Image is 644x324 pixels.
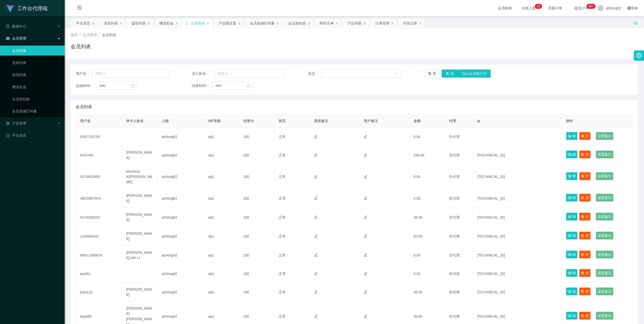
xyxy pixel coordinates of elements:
[192,83,212,88] span: 结束时间：
[596,287,613,295] button: 设置备注
[410,227,445,246] td: 60.00
[596,194,613,202] button: 设置备注
[279,272,286,276] span: 正常
[239,208,275,227] td: 100
[6,121,26,125] span: 产品管理
[99,33,100,37] span: /
[566,312,578,320] button: 编 辑
[410,146,445,165] td: 168.00
[364,196,367,200] i: 图标: edit
[122,189,157,208] td: [PERSON_NAME]
[364,119,378,123] span: 用户备注
[314,290,318,294] i: 图标: edit
[243,119,254,123] span: 信誉分
[204,128,239,146] td: vip1
[76,227,122,246] td: 123456cher
[579,232,591,240] button: 账 变
[566,213,578,221] button: 编 辑
[204,246,239,265] td: vip1
[76,71,92,76] span: 用户名：
[204,189,239,208] td: vip1
[449,272,460,276] span: 非代理
[308,71,321,76] span: 状态：
[279,196,286,200] span: 正常
[239,227,275,246] td: 100
[192,71,214,76] span: 员工姓名：
[477,119,480,123] span: ip
[410,165,445,189] td: 0.00
[566,119,573,123] span: 操作
[449,215,460,219] span: 非代理
[279,314,286,318] span: 正常
[80,33,81,37] span: /
[279,215,286,219] span: 正常
[219,18,236,28] div: 产品预设置
[307,22,311,25] i: 图标: close
[572,6,591,10] span: 提现订单
[537,4,539,9] p: 3
[449,119,456,123] span: 代理
[147,22,150,25] i: 图标: close
[12,82,61,92] a: 赠送彩金
[566,250,578,259] button: 编 辑
[158,246,204,265] td: azhong02
[12,106,61,116] a: 会员加减打码量
[314,272,318,275] i: 图标: edit
[414,119,421,123] span: 金额
[239,165,275,189] td: 100
[131,84,134,87] i: 图标: calendar
[158,165,204,189] td: azhong02
[596,250,613,259] button: 设置备注
[204,208,239,227] td: vip1
[473,165,562,189] td: [TECHNICAL_ID]
[71,0,88,16] i: 图标: menu-fold
[162,119,169,123] span: 上级
[596,232,613,240] button: 设置备注
[449,234,460,238] span: 非代理
[364,253,367,257] i: 图标: edit
[279,234,286,238] span: 正常
[314,234,318,238] i: 图标: edit
[314,215,318,219] i: 图标: edit
[122,283,157,302] td: [PERSON_NAME]
[473,265,562,283] td: [TECHNICAL_ID]
[204,165,239,189] td: vip1
[83,33,97,37] span: 会员管理
[185,21,189,25] i: 图标: sync
[132,18,146,28] div: 提现列表
[410,265,445,283] td: 0.00
[364,215,367,219] i: 图标: edit
[566,194,578,202] button: 编 辑
[538,4,540,9] p: 3
[92,22,95,25] i: 图标: close
[364,175,367,178] i: 图标: edit
[239,146,275,165] td: 100
[403,18,417,28] div: 开奖记录
[449,196,460,200] span: 非代理
[364,272,367,275] i: 图标: edit
[6,130,61,141] a: 图标: dashboard平台首页
[17,0,47,16] h1: 工作台代理端
[375,18,389,28] div: 注单管理
[6,6,47,10] a: 工作台代理端
[579,172,591,180] button: 账 变
[120,22,123,25] i: 图标: close
[76,83,96,88] span: 起始时间：
[364,234,367,238] i: 图标: edit
[76,246,122,265] td: Wth12345678
[579,194,591,202] button: 账 变
[364,290,367,294] i: 图标: edit
[247,84,250,87] i: 图标: calendar
[419,22,422,25] i: 图标: close
[76,18,90,28] div: 平台首页
[6,37,10,40] i: 图标: table
[335,22,338,25] i: 图标: close
[158,189,204,208] td: azhong02
[320,18,334,28] div: 即时注单
[627,6,631,10] i: 图标: global
[76,283,122,302] td: joey123
[158,283,204,302] td: azhong02
[364,153,367,157] i: 图标: edit
[364,135,367,138] i: 图标: edit
[410,283,445,302] td: 38.00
